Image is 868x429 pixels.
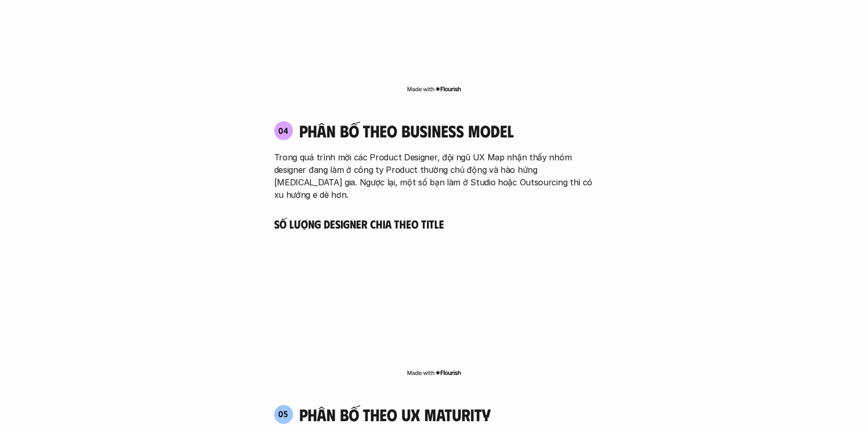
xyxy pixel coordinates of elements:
p: 04 [278,127,289,135]
h4: phân bố theo business model [299,121,514,141]
img: Made with Flourish [407,85,461,93]
p: 05 [278,410,288,418]
img: Made with Flourish [407,369,461,377]
iframe: Interactive or visual content [265,231,604,367]
h5: Số lượng Designer chia theo Title [274,217,594,231]
p: Trong quá trình mời các Product Designer, đội ngũ UX Map nhận thấy nhóm designer đang làm ở công ... [274,151,594,201]
h4: phân bố theo ux maturity [299,405,491,424]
